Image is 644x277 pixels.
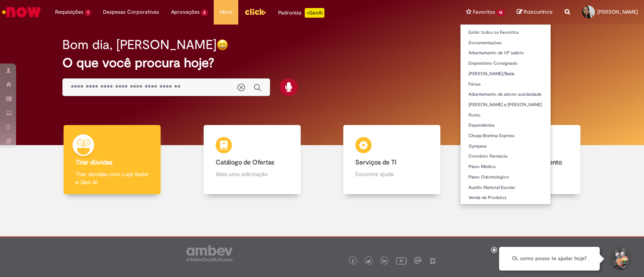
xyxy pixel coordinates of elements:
[460,193,551,202] a: Venda de Produtos
[429,257,436,264] img: logo_footer_naosei.png
[305,8,324,18] p: +GenAi
[217,39,228,51] img: happy-face.png
[355,158,396,166] b: Serviços de TI
[460,80,551,89] a: Férias
[460,152,551,161] a: Convênio Farmácia
[499,247,600,271] div: Oi, como posso te ajudar hoje?
[524,8,553,16] span: Rascunhos
[460,173,551,182] a: Plano Odontológico
[414,257,421,264] img: logo_footer_workplace.png
[460,90,551,99] a: Adiantamento de abono assiduidade
[460,59,551,68] a: Empréstimo Consignado
[186,245,233,261] img: logo_footer_ambev_rotulo_gray.png
[62,38,217,52] h2: Bom dia, [PERSON_NAME]
[517,8,553,16] a: Rascunhos
[460,70,551,78] a: [PERSON_NAME]/Babá
[182,125,322,195] a: Catálogo de Ofertas Abra uma solicitação
[76,158,112,166] b: Tirar dúvidas
[103,8,159,16] span: Despesas Corporativas
[351,259,355,263] img: logo_footer_facebook.png
[171,8,200,16] span: Aprovações
[396,255,407,266] img: logo_footer_youtube.png
[62,56,582,70] h2: O que você procura hoje?
[473,8,495,16] span: Favoritos
[460,111,551,120] a: Ponto
[244,6,266,18] img: click_logo_yellow_360x200.png
[460,131,551,140] a: Chopp Brahma Express
[1,4,42,20] img: ServiceNow
[460,49,551,57] a: Adiantamento de 13º salário
[460,162,551,171] a: Plano Médico
[42,125,182,195] a: Tirar dúvidas Tirar dúvidas com Lupi Assist e Gen Ai
[85,9,91,16] span: 1
[322,125,462,195] a: Serviços de TI Encontre ajuda
[460,28,551,37] a: Exibir todos os Favoritos
[382,259,386,264] img: logo_footer_linkedin.png
[460,121,551,130] a: Dependentes
[460,101,551,109] a: [PERSON_NAME] e [PERSON_NAME]
[608,247,632,271] button: Iniciar Conversa de Suporte
[367,259,371,263] img: logo_footer_twitter.png
[201,9,208,16] span: 3
[460,24,551,205] ul: Favoritos
[460,39,551,47] a: Documentações
[55,8,83,16] span: Requisições
[460,183,551,192] a: Auxílio Material Escolar
[497,9,505,16] span: 16
[220,8,232,16] span: More
[76,170,149,186] p: Tirar dúvidas com Lupi Assist e Gen Ai
[355,170,428,178] p: Encontre ajuda
[278,8,324,18] div: Padroniza
[495,158,562,166] b: Base de Conhecimento
[216,170,289,178] p: Abra uma solicitação
[460,142,551,151] a: Gympass
[597,8,638,15] span: [PERSON_NAME]
[216,158,274,166] b: Catálogo de Ofertas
